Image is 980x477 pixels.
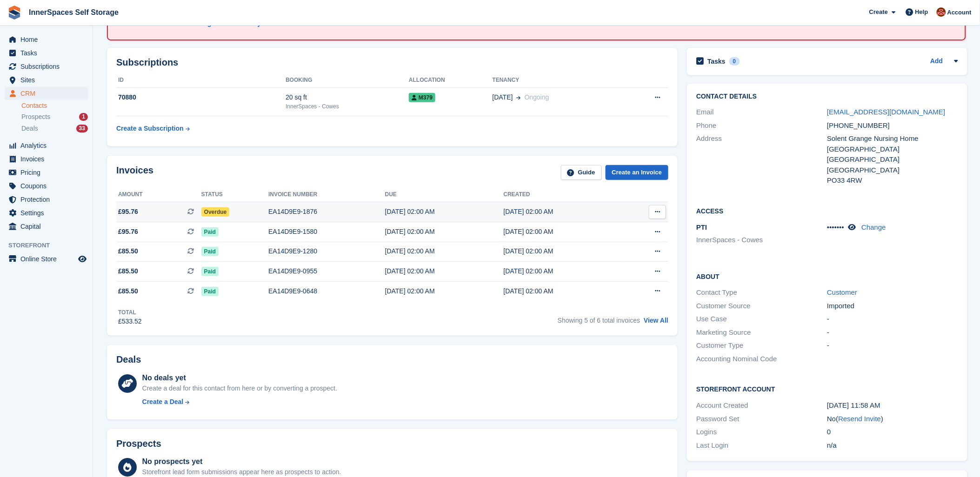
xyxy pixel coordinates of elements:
div: [GEOGRAPHIC_DATA] [827,165,958,176]
div: 0 [827,427,958,437]
span: ••••••• [827,223,844,231]
span: £85.50 [118,286,138,296]
span: Sites [20,73,76,86]
div: Marketing Source [696,327,827,338]
span: Ongoing [525,93,549,101]
div: Total [118,308,142,317]
span: CRM [20,87,76,100]
a: Guide [561,165,602,180]
div: 20 sq ft [286,93,409,102]
span: Deals [21,124,38,133]
div: EA14D9E9-0648 [268,286,385,296]
span: Paid [201,227,219,237]
a: InnerSpaces Self Storage [25,5,122,20]
th: Created [504,187,622,202]
th: Allocation [409,73,493,88]
h2: Prospects [116,438,161,449]
div: [DATE] 02:00 AM [385,286,504,296]
span: ( ) [836,415,884,423]
span: £85.50 [118,246,138,256]
div: Create a Deal [142,397,184,407]
div: EA14D9E9-1280 [268,246,385,256]
span: Online Store [20,252,76,265]
div: Storefront lead form submissions appear here as prospects to action. [142,467,341,477]
div: No [827,414,958,424]
div: EA14D9E9-1876 [268,207,385,217]
a: menu [5,60,88,73]
div: [PHONE_NUMBER] [827,120,958,131]
span: Paid [201,287,219,296]
span: Paid [201,247,219,256]
a: menu [5,139,88,152]
div: [DATE] 02:00 AM [504,246,622,256]
span: Storefront [8,241,93,250]
div: Contact Type [696,287,827,298]
a: menu [5,193,88,206]
span: PTI [696,223,707,231]
span: Home [20,33,76,46]
th: ID [116,73,286,88]
span: Settings [20,206,76,219]
a: Customer [827,288,857,296]
div: n/a [827,440,958,451]
div: [DATE] 02:00 AM [504,207,622,217]
div: PO33 4RW [827,175,958,186]
div: [DATE] 02:00 AM [504,266,622,276]
div: InnerSpaces - Cowes [286,102,409,111]
div: Use Case [696,314,827,325]
div: Create a Subscription [116,124,184,133]
a: Deals 33 [21,124,88,133]
th: Due [385,187,504,202]
a: menu [5,252,88,265]
div: [DATE] 02:00 AM [385,246,504,256]
a: menu [5,87,88,100]
span: Pricing [20,166,76,179]
span: Showing 5 of 6 total invoices [558,317,640,324]
a: Contacts [21,101,88,110]
h2: Deals [116,354,141,365]
div: Last Login [696,440,827,451]
a: menu [5,46,88,60]
a: menu [5,206,88,219]
li: InnerSpaces - Cowes [696,235,827,245]
a: Add [930,56,943,67]
a: menu [5,73,88,86]
div: £533.52 [118,317,142,326]
span: £95.76 [118,227,138,237]
div: [GEOGRAPHIC_DATA] [827,154,958,165]
div: 0 [729,57,740,66]
div: - [827,327,958,338]
img: Abby Tilley [937,7,946,17]
div: [DATE] 02:00 AM [385,207,504,217]
span: Invoices [20,152,76,166]
th: Invoice number [268,187,385,202]
span: Subscriptions [20,60,76,73]
div: Account Created [696,400,827,411]
a: Change [862,223,887,231]
a: menu [5,33,88,46]
div: 33 [76,125,88,132]
div: No prospects yet [142,456,341,467]
div: Address [696,133,827,186]
div: Logins [696,427,827,437]
a: [EMAIL_ADDRESS][DOMAIN_NAME] [827,108,945,116]
span: Help [915,7,928,17]
div: EA14D9E9-1580 [268,227,385,237]
span: Tasks [20,46,76,60]
div: EA14D9E9-0955 [268,266,385,276]
div: [DATE] 02:00 AM [504,286,622,296]
a: menu [5,179,88,192]
h2: Storefront Account [696,384,958,393]
h2: Access [696,206,958,215]
span: Account [947,8,972,17]
div: Solent Grange Nursing Home [827,133,958,144]
img: stora-icon-8386f47178a22dfd0bd8f6a31ec36ba5ce8667c1dd55bd0f319d3a0aa187defe.svg [7,6,21,20]
div: Imported [827,301,958,311]
div: Accounting Nominal Code [696,354,827,364]
div: [DATE] 02:00 AM [504,227,622,237]
div: Create a deal for this contact from here or by converting a prospect. [142,384,337,393]
span: Create [869,7,888,17]
span: £85.50 [118,266,138,276]
div: 1 [79,113,88,121]
div: Password Set [696,414,827,424]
